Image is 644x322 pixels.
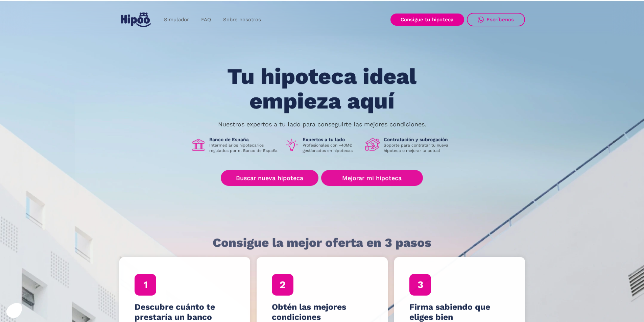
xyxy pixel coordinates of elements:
p: Intermediarios hipotecarios regulados por el Banco de España [209,143,279,153]
a: FAQ [195,13,217,26]
p: Soporte para contratar tu nueva hipoteca o mejorar la actual [384,143,453,153]
div: Escríbenos [486,17,514,23]
a: Buscar nueva hipoteca [221,170,318,186]
a: Consigue tu hipoteca [390,14,464,26]
a: Sobre nosotros [217,13,267,26]
a: Simulador [158,13,195,26]
h1: Expertos a tu lado [303,137,360,143]
h1: Contratación y subrogación [384,137,453,143]
h1: Banco de España [209,137,279,143]
h1: Consigue la mejor oferta en 3 pasos [213,236,431,249]
h1: Tu hipoteca ideal empieza aquí [194,65,450,114]
a: Mejorar mi hipoteca [321,170,423,186]
p: Nuestros expertos a tu lado para conseguirte las mejores condiciones. [218,122,426,127]
a: Escríbenos [467,13,525,26]
p: Profesionales con +40M€ gestionados en hipotecas [303,143,360,153]
a: home [119,10,152,30]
